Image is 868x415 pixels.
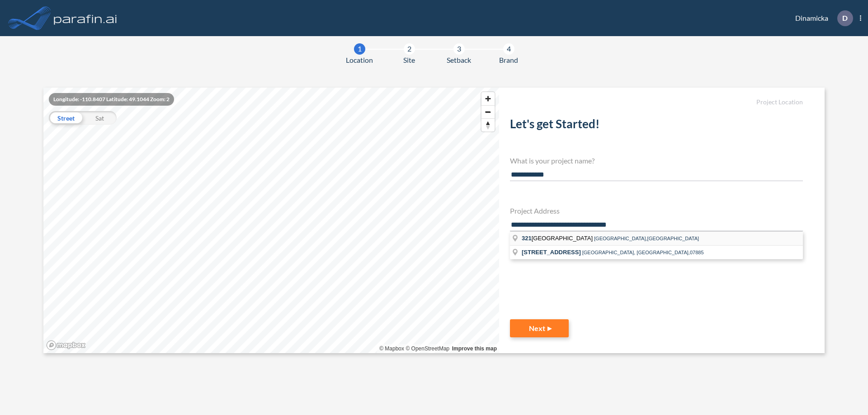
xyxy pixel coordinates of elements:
div: 2 [404,43,415,55]
h2: Let's get Started! [510,117,803,135]
div: 3 [453,43,465,55]
div: 4 [503,43,514,55]
span: [STREET_ADDRESS] [522,249,581,256]
h4: Project Address [510,206,803,215]
div: Longitude: -110.8407 Latitude: 49.1044 Zoom: 2 [49,93,174,106]
span: Setback [447,55,471,65]
button: Zoom out [481,105,495,118]
span: Brand [499,55,518,65]
img: logo [52,9,119,27]
div: Street [49,111,83,125]
span: 321 [522,235,532,242]
div: Dinamicka [782,10,861,26]
span: [GEOGRAPHIC_DATA], [GEOGRAPHIC_DATA],07885 [582,250,704,255]
button: Reset bearing to north [481,118,495,131]
canvas: Map [43,88,499,353]
div: 1 [354,43,365,55]
button: Zoom in [481,92,495,105]
h4: What is your project name? [510,156,803,165]
h5: Project Location [510,98,803,106]
button: Next [510,319,569,337]
span: Zoom out [481,106,495,118]
span: [GEOGRAPHIC_DATA] [522,235,594,242]
p: D [842,14,848,22]
span: [GEOGRAPHIC_DATA],[GEOGRAPHIC_DATA] [594,236,699,241]
span: Location [346,55,373,65]
a: OpenStreetMap [406,345,449,352]
a: Mapbox homepage [46,340,86,350]
a: Mapbox [379,345,404,352]
div: Sat [83,111,117,125]
a: Improve this map [452,345,497,352]
span: Site [403,55,415,65]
